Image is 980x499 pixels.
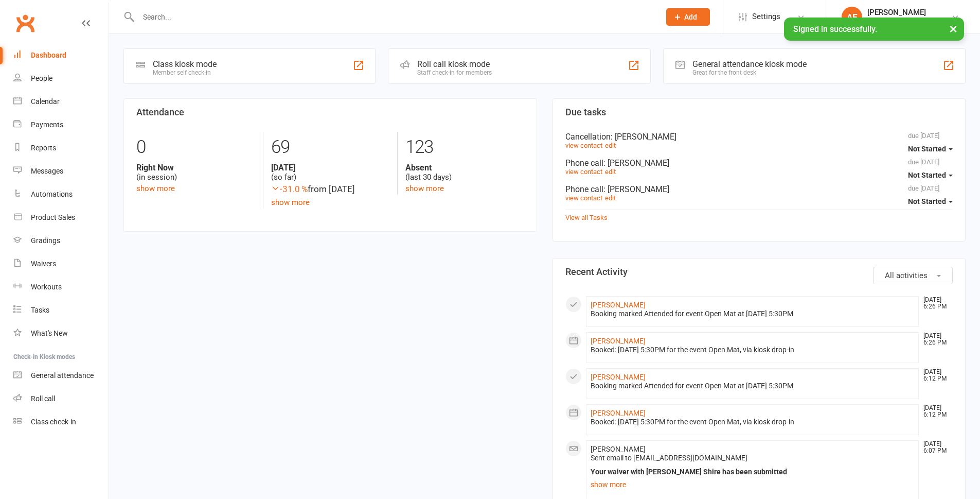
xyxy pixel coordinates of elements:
[793,24,877,34] span: Signed in successfully.
[591,373,646,381] a: [PERSON_NAME]
[873,267,953,284] button: All activities
[271,132,389,163] div: 69
[31,236,60,245] div: Gradings
[605,194,616,202] a: edit
[31,371,94,380] div: General attendance
[591,346,915,354] div: Booked: [DATE] 5:30PM for the event Open Mat, via kiosk drop-in
[565,184,953,194] div: Phone call
[591,418,915,426] div: Booked: [DATE] 5:30PM for the event Open Mat, via kiosk drop-in
[603,158,669,168] span: : [PERSON_NAME]
[908,166,953,184] button: Not Started
[692,69,807,76] div: Great for the front desk
[565,214,608,221] a: View all Tasks
[405,163,524,182] div: (last 30 days)
[591,477,915,492] a: show more
[591,382,915,390] div: Booking marked Attended for event Open Mat at [DATE] 5:30PM
[603,184,669,194] span: : [PERSON_NAME]
[867,8,940,17] div: [PERSON_NAME]
[13,364,109,387] a: General attendance kiosk mode
[13,160,109,183] a: Messages
[944,18,963,40] button: ×
[136,163,255,173] strong: Right Now
[591,454,747,462] span: Sent email to [EMAIL_ADDRESS][DOMAIN_NAME]
[565,168,602,176] a: view contact
[918,333,952,346] time: [DATE] 6:26 PM
[13,410,109,434] a: Class kiosk mode
[13,183,109,206] a: Automations
[591,409,646,417] a: [PERSON_NAME]
[136,132,255,163] div: 0
[13,90,109,113] a: Calendar
[31,213,75,221] div: Product Sales
[692,59,807,69] div: General attendance kiosk mode
[565,158,953,168] div: Phone call
[13,136,109,160] a: Reports
[31,329,68,337] div: What's New
[918,441,952,454] time: [DATE] 6:07 PM
[417,69,492,76] div: Staff check-in for members
[918,405,952,418] time: [DATE] 6:12 PM
[842,7,862,27] div: AE
[13,276,109,299] a: Workouts
[565,194,602,202] a: view contact
[591,309,915,318] div: Booking marked Attended for event Open Mat at [DATE] 5:30PM
[417,59,492,69] div: Roll call kiosk mode
[153,69,217,76] div: Member self check-in
[13,44,109,67] a: Dashboard
[136,107,524,117] h3: Attendance
[908,192,953,211] button: Not Started
[13,113,109,136] a: Payments
[12,10,38,36] a: Clubworx
[271,163,389,182] div: (so far)
[31,394,55,403] div: Roll call
[565,107,953,117] h3: Due tasks
[136,163,255,182] div: (in session)
[405,163,524,173] strong: Absent
[31,418,76,426] div: Class check-in
[271,184,308,194] span: -31.0 %
[13,322,109,345] a: What's New
[31,121,63,129] div: Payments
[31,306,49,314] div: Tasks
[405,184,444,193] a: show more
[31,144,56,152] div: Reports
[31,97,60,106] div: Calendar
[13,252,109,276] a: Waivers
[591,337,646,345] a: [PERSON_NAME]
[31,283,62,291] div: Workouts
[908,140,953,158] button: Not Started
[153,59,217,69] div: Class kiosk mode
[271,163,389,173] strong: [DATE]
[908,197,946,205] span: Not Started
[136,184,175,193] a: show more
[31,190,73,198] div: Automations
[565,142,602,149] a: view contact
[13,67,109,90] a: People
[13,229,109,252] a: Gradings
[13,299,109,322] a: Tasks
[591,445,646,453] span: [PERSON_NAME]
[13,206,109,229] a: Product Sales
[31,260,56,268] div: Waivers
[908,171,946,179] span: Not Started
[605,168,616,176] a: edit
[885,271,928,280] span: All activities
[918,297,952,310] time: [DATE] 6:26 PM
[666,8,710,26] button: Add
[684,13,697,21] span: Add
[565,132,953,142] div: Cancellation
[13,387,109,410] a: Roll call
[405,132,524,163] div: 123
[591,301,646,309] a: [PERSON_NAME]
[867,17,940,26] div: [PERSON_NAME] Shire
[31,167,63,175] div: Messages
[31,51,66,59] div: Dashboard
[31,74,52,82] div: People
[611,132,676,142] span: : [PERSON_NAME]
[605,142,616,149] a: edit
[918,369,952,382] time: [DATE] 6:12 PM
[135,10,653,24] input: Search...
[565,267,953,277] h3: Recent Activity
[271,198,310,207] a: show more
[271,182,389,196] div: from [DATE]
